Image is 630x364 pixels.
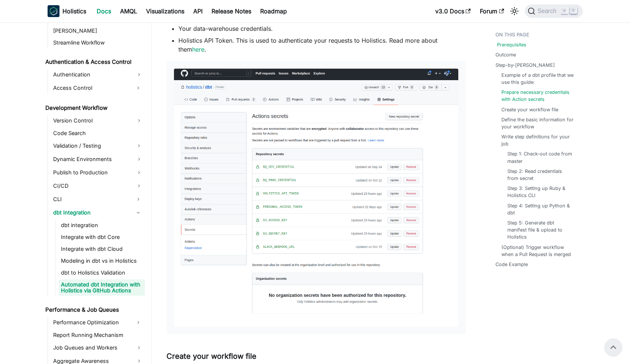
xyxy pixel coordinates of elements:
[51,37,145,48] a: Streamline Workflow
[51,330,145,340] a: Report Running Mechanism
[495,51,516,58] a: Outcome
[51,26,145,36] a: [PERSON_NAME]
[59,232,145,242] a: Integrate with dbt Core
[92,5,116,17] a: Docs
[43,57,145,67] a: Authentication & Access Control
[51,207,132,219] a: dbt Integration
[51,167,145,178] a: Publish to Production
[525,4,582,18] button: Search (Command+K)
[62,7,86,16] b: Holistics
[132,193,145,205] button: Expand sidebar category 'CLI'
[535,8,561,14] span: Search
[59,244,145,254] a: Integrate with dbt Cloud
[142,5,189,17] a: Visualizations
[178,24,466,33] li: Your data-warehouse credentials.
[43,103,145,113] a: Development Workflow
[501,244,575,258] a: (Optional) Trigger workflow when a Pull Request is merged
[508,5,520,17] button: Switch between dark and light mode (currently light mode)
[501,72,575,86] a: Example of a dbt profile that we use this guide:
[48,5,86,17] a: HolisticsHolistics
[507,185,572,199] a: Step 3: Setting up Ruby & Holistics CLI
[48,5,59,17] img: Holistics
[604,338,622,356] button: Scroll back to top
[501,106,558,113] a: Create your workflow file
[174,69,458,327] img: GitHub Action Secret
[43,305,145,315] a: Performance & Job Queues
[51,193,132,205] a: CLI
[495,62,555,69] a: Step-by-[PERSON_NAME]
[51,153,145,165] a: Dynamic Environments
[59,279,145,296] a: Automated dbt Integration with Holistics via GitHub Actions
[507,150,572,164] a: Step 1: Check-out code from master
[132,82,145,94] button: Expand sidebar category 'Access Control'
[51,317,132,328] a: Performance Optimization
[501,133,575,147] a: Write step definitions for your job
[189,5,207,17] a: API
[501,116,575,130] a: Define the basic information for your workflow
[51,140,145,152] a: Validation / Testing
[59,268,145,278] a: dbt to Holistics Validation
[207,5,256,17] a: Release Notes
[51,128,145,138] a: Code Search
[431,5,475,17] a: v3.0 Docs
[59,256,145,266] a: Modeling in dbt vs in Holistics
[507,219,572,241] a: Step 5: Generate dbt manifest file & upload to Holistics
[507,202,572,216] a: Step 4: Setting up Python & dbt
[51,342,145,354] a: Job Queues and Workers
[51,69,145,81] a: Authentication
[178,36,466,54] li: Holistics API Token. This is used to authenticate your requests to Holistics. Read more about them .
[51,82,132,94] a: Access Control
[51,180,145,192] a: CI/CD
[256,5,291,17] a: Roadmap
[570,7,577,14] kbd: K
[192,46,204,53] a: here
[59,220,145,230] a: dbt integration
[51,115,145,127] a: Version Control
[132,207,145,219] button: Collapse sidebar category 'dbt Integration'
[475,5,508,17] a: Forum
[116,5,142,17] a: AMQL
[501,89,575,103] a: Prepare necessary credentials with Action secrets
[167,352,466,361] h3: Create your workflow file
[40,22,152,364] nav: Docs sidebar
[507,168,572,182] a: Step 2: Read credentials from secret
[497,41,526,48] a: Prerequisites
[561,8,568,14] kbd: ⌘
[495,261,528,268] a: Code Example
[132,317,145,328] button: Expand sidebar category 'Performance Optimization'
